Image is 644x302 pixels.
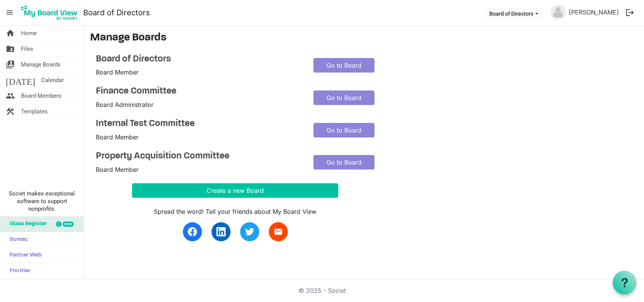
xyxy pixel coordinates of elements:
[21,26,37,41] span: Home
[245,227,254,236] img: twitter.svg
[299,287,346,294] a: © 2025 - Societ
[6,57,15,72] span: switch_account
[132,183,338,198] button: Create a new Board
[96,118,302,129] a: Internal Test Committee
[6,263,30,279] span: Frontier
[90,32,638,45] h3: Manage Boards
[188,227,197,236] img: facebook.svg
[19,3,80,22] img: My Board View Logo
[6,73,35,88] span: [DATE]
[96,101,153,108] span: Board Administrator
[6,26,15,41] span: home
[21,57,61,72] span: Manage Boards
[313,58,374,73] a: Go to Board
[96,166,139,173] span: Board Member
[550,5,566,20] img: no-profile-picture.svg
[21,41,33,57] span: Files
[96,68,139,76] span: Board Member
[566,5,622,20] a: [PERSON_NAME]
[6,248,42,263] span: Partner Web
[274,227,283,236] span: email
[2,5,17,20] span: menu
[96,151,302,162] a: Property Acquisition Committee
[41,73,64,88] span: Calendar
[96,133,139,141] span: Board Member
[313,155,374,170] a: Go to Board
[313,123,374,137] a: Go to Board
[132,207,338,216] div: Spread the word! Tell your friends about My Board View
[216,227,226,236] img: linkedin.svg
[96,54,302,65] a: Board of Directors
[622,5,638,21] button: logout
[83,5,150,20] a: Board of Directors
[21,88,61,103] span: Board Members
[3,190,80,213] span: Societ makes exceptional software to support nonprofits.
[21,104,48,119] span: Templates
[313,90,374,105] a: Go to Board
[6,232,27,247] span: Sumac
[6,216,47,232] span: Glass Register
[6,41,15,57] span: folder_shared
[6,88,15,103] span: people
[484,8,543,19] button: Board of Directors dropdownbutton
[269,222,288,241] a: email
[6,104,15,119] span: construction
[63,221,74,227] div: new
[19,3,83,22] a: My Board View Logo
[96,86,302,97] a: Finance Committee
